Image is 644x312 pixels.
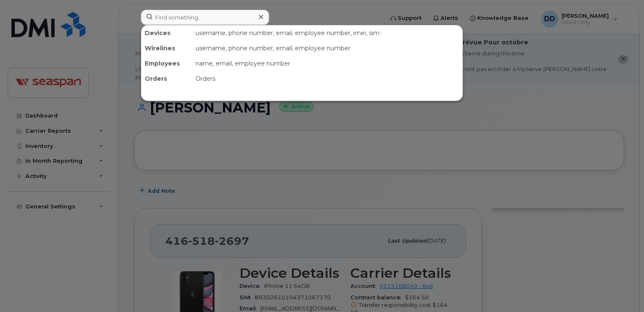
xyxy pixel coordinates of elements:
[192,56,462,71] div: name, email, employee number
[192,41,462,56] div: username, phone number, email, employee number
[192,71,462,86] div: Orders
[192,25,462,41] div: username, phone number, email, employee number, imei, sim
[141,25,192,41] div: Devices
[141,41,192,56] div: Wirelines
[141,56,192,71] div: Employees
[141,71,192,86] div: Orders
